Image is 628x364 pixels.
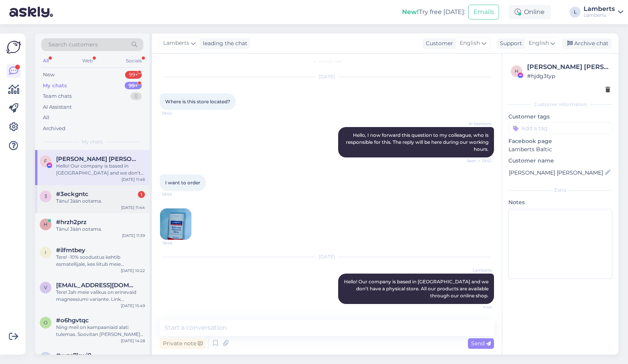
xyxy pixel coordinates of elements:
[584,6,623,18] a: LambertsLamberts
[138,191,145,198] div: 1
[508,137,612,145] p: Facebook page
[125,82,142,90] div: 99+
[44,284,47,290] span: v
[423,39,453,48] div: Customer
[160,338,206,349] div: Private note
[121,338,145,344] div: [DATE] 14:28
[508,113,612,121] p: Customer tags
[56,163,145,177] div: Hello! Our company is based in [GEOGRAPHIC_DATA] and we don’t have a physical store. All our prod...
[462,158,492,164] span: Seen ✓ 18:42
[48,41,98,49] span: Search customers
[468,5,499,19] button: Emails
[41,56,50,66] div: All
[125,71,142,79] div: 99+
[122,177,145,182] div: [DATE] 11:46
[160,253,494,260] div: [DATE]
[402,8,419,16] b: New!
[402,7,465,17] div: Try free [DATE]:
[462,267,492,273] span: Lamberts
[44,320,48,325] span: o
[346,132,490,152] span: Hello, I now forward this question to my colleague, who is responsible for this. The reply will b...
[508,187,612,194] div: Extra
[508,122,612,134] input: Add a tag
[200,39,247,48] div: leading the chat
[165,180,200,186] span: I want to order
[471,340,491,347] span: Send
[82,138,103,145] span: My chats
[515,68,519,74] span: h
[43,82,67,90] div: My chats
[43,125,65,133] div: Archived
[43,71,55,79] div: New
[44,193,47,199] span: 3
[497,39,522,48] div: Support
[56,226,145,233] div: Tänu! Jään ootama.
[344,279,490,299] span: Hello! Our company is based in [GEOGRAPHIC_DATA] and we don’t have a physical store. All our prod...
[81,56,94,66] div: Web
[162,240,192,246] span: 18:46
[43,103,72,111] div: AI Assistant
[44,158,47,164] span: F
[121,205,145,210] div: [DATE] 11:44
[508,198,612,207] p: Notes
[56,352,92,359] span: #wgc7kwj8
[527,62,610,72] div: [PERSON_NAME] [PERSON_NAME]
[462,121,492,127] span: AI Assistant
[56,191,88,198] span: #3eckgntc
[44,221,48,227] span: h
[529,39,549,48] span: English
[162,191,191,197] span: 18:46
[121,303,145,309] div: [DATE] 15:49
[563,38,612,49] div: Archive chat
[570,7,580,18] div: L
[124,56,143,66] div: Socials
[162,110,191,116] span: 18:42
[122,233,145,239] div: [DATE] 11:39
[56,324,145,338] div: Ning meil on kampaaniaid alati tulemas. Soovitan [PERSON_NAME] meie sotsmeediakanalitel või liitu...
[165,99,230,104] span: Where is this store located?
[509,168,603,177] input: Add name
[163,39,189,48] span: Lamberts
[56,254,145,268] div: Tere! -10% soodustus kehtib esmatellijale, kes liitub meie Terviseakadeemia uudiskirjaga. Liituda...
[6,40,21,55] img: Askly Logo
[508,157,612,165] p: Customer name
[56,155,137,163] span: Fatima Fatima
[43,114,49,122] div: All
[56,219,86,226] span: #hrzh2prz
[121,268,145,274] div: [DATE] 10:22
[56,247,85,254] span: #ilfmtbey
[460,39,480,48] span: English
[584,12,615,18] div: Lamberts
[508,101,612,108] div: Customer information
[43,92,72,100] div: Team chats
[45,249,46,255] span: i
[462,304,492,310] span: 11:46
[56,282,137,289] span: vovk1965@gmail.com
[160,209,191,240] img: Attachment
[508,5,551,19] div: Online
[56,289,145,303] div: Tere! Jah meie valikus on erinevaid magneesiumi variante. Link magneesiumitoodete valikule: [URL]...
[131,92,142,100] div: 0
[584,6,615,12] div: Lamberts
[56,198,145,205] div: Tänu! Jään ootama.
[527,72,610,80] div: # hjdg3typ
[508,145,612,154] p: Lamberts Baltic
[56,317,89,324] span: #o6hgvtqc
[160,73,494,80] div: [DATE]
